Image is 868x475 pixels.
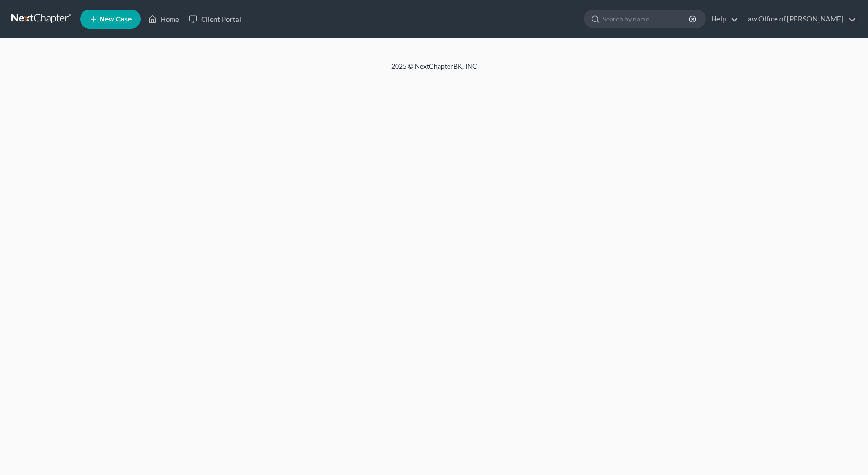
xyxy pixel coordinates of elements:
a: Home [143,10,184,28]
div: 2025 © NextChapterBK, INC [163,62,706,79]
a: Help [706,10,738,28]
a: Law Office of [PERSON_NAME] [739,10,856,28]
input: Search by name... [603,10,690,28]
a: Client Portal [184,10,246,28]
span: New Case [100,16,132,23]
